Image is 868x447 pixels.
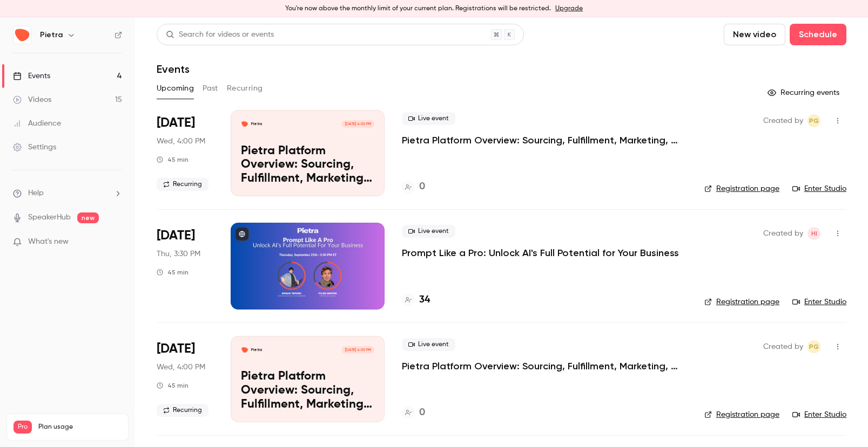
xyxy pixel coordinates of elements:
[157,404,208,417] span: Recurring
[419,293,430,307] h4: 34
[157,249,200,259] span: Thu, 3:30 PM
[14,421,32,434] span: Pro
[157,227,195,244] span: [DATE]
[241,120,248,128] img: Pietra Platform Overview: Sourcing, Fulfillment, Marketing, and AI for Modern Brands
[157,155,189,164] div: 45 min
[157,362,205,373] span: Wed, 4:00 PM
[157,63,190,75] h1: Events
[14,26,31,44] img: Pietra
[157,178,208,191] span: Recurring
[109,237,122,247] iframe: Noticeable Trigger
[40,30,63,40] h6: Pietra
[555,4,583,13] a: Upgrade
[792,297,846,307] a: Enter Studio
[808,114,820,127] span: Pete Gilligan
[402,338,455,351] span: Live event
[808,340,820,353] span: Pete Gilligan
[203,80,218,97] button: Past
[402,134,687,147] a: Pietra Platform Overview: Sourcing, Fulfillment, Marketing, and AI for Modern Brands
[241,346,248,354] img: Pietra Platform Overview: Sourcing, Fulfillment, Marketing, and AI for Modern Brands
[157,340,195,357] span: [DATE]
[157,110,213,196] div: Sep 24 Wed, 4:00 PM (America/New York)
[13,188,122,199] li: help-dropdown-opener
[402,112,455,125] span: Live event
[157,136,205,147] span: Wed, 4:00 PM
[341,346,374,354] span: [DATE] 4:00 PM
[792,409,846,420] a: Enter Studio
[763,227,803,240] span: Created by
[28,212,71,223] a: SpeakerHub
[13,94,51,105] div: Videos
[157,114,195,132] span: [DATE]
[28,188,44,199] span: Help
[402,360,687,373] a: Pietra Platform Overview: Sourcing, Fulfillment, Marketing, and AI for Modern Brands
[38,423,122,431] span: Plan usage
[251,121,262,127] p: Pietra
[704,297,779,307] a: Registration page
[13,118,61,129] div: Audience
[13,142,56,153] div: Settings
[157,336,213,422] div: Oct 1 Wed, 4:00 PM (America/New York)
[402,180,425,194] a: 0
[704,183,779,194] a: Registration page
[341,120,374,128] span: [DATE] 4:00 PM
[227,80,263,97] button: Recurring
[28,236,69,247] span: What's new
[809,340,819,353] span: PG
[402,405,425,420] a: 0
[792,183,846,194] a: Enter Studio
[231,336,385,422] a: Pietra Platform Overview: Sourcing, Fulfillment, Marketing, and AI for Modern BrandsPietra[DATE] ...
[77,212,99,223] span: new
[763,340,803,353] span: Created by
[157,223,213,309] div: Sep 25 Thu, 3:30 PM (America/New York)
[704,409,779,420] a: Registration page
[166,29,274,40] div: Search for videos or events
[419,405,425,420] h4: 0
[763,84,846,101] button: Recurring events
[241,370,374,411] p: Pietra Platform Overview: Sourcing, Fulfillment, Marketing, and AI for Modern Brands
[419,180,425,194] h4: 0
[402,246,679,259] a: Prompt Like a Pro: Unlock AI's Full Potential for Your Business
[231,110,385,196] a: Pietra Platform Overview: Sourcing, Fulfillment, Marketing, and AI for Modern BrandsPietra[DATE] ...
[402,225,455,238] span: Live event
[157,268,189,277] div: 45 min
[790,24,846,45] button: Schedule
[251,347,262,353] p: Pietra
[763,114,803,127] span: Created by
[811,227,817,240] span: HI
[808,227,820,240] span: Hasan Iqbal
[157,381,189,390] div: 45 min
[724,24,785,45] button: New video
[157,80,194,97] button: Upcoming
[13,71,50,81] div: Events
[402,293,430,307] a: 34
[809,114,819,127] span: PG
[241,145,374,186] p: Pietra Platform Overview: Sourcing, Fulfillment, Marketing, and AI for Modern Brands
